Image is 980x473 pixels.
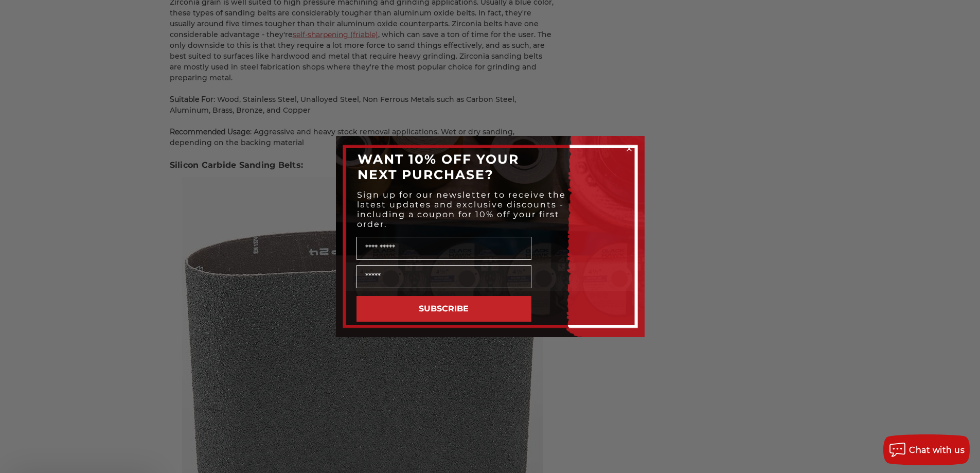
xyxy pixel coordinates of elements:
button: SUBSCRIBE [357,296,531,322]
input: Email [357,265,531,288]
button: Chat with us [883,434,970,465]
span: Chat with us [909,445,965,455]
span: Sign up for our newsletter to receive the latest updates and exclusive discounts - including a co... [357,190,566,229]
button: Close dialog [624,144,634,154]
span: WANT 10% OFF YOUR NEXT PURCHASE? [358,151,519,182]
